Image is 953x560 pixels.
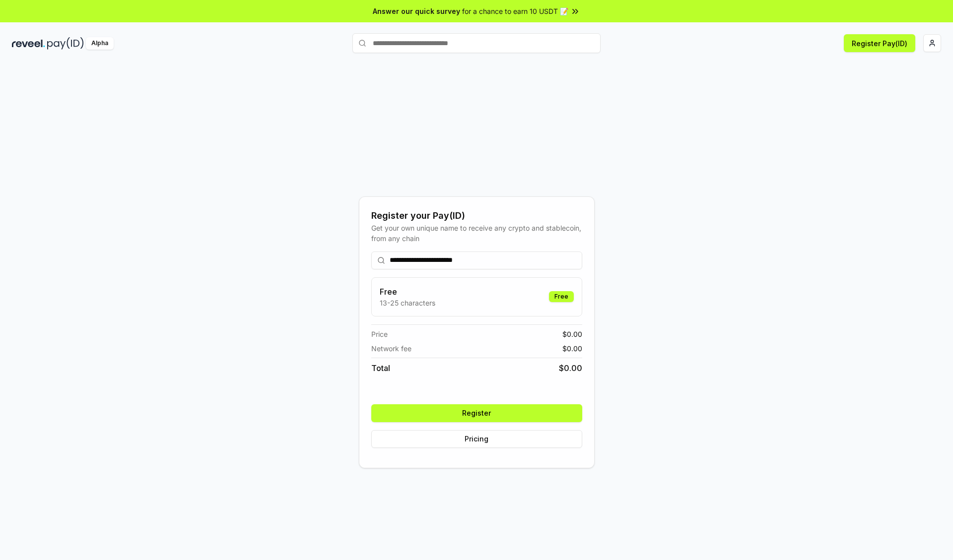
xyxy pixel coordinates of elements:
[844,34,915,52] button: Register Pay(ID)
[47,37,84,50] img: pay_id
[562,329,582,339] span: $ 0.00
[371,362,390,374] span: Total
[371,223,582,244] div: Get your own unique name to receive any crypto and stablecoin, from any chain
[380,286,435,298] h3: Free
[462,6,568,16] span: for a chance to earn 10 USDT 📝
[549,291,574,302] div: Free
[371,404,582,422] button: Register
[371,430,582,448] button: Pricing
[371,329,388,339] span: Price
[86,37,114,50] div: Alpha
[562,343,582,354] span: $ 0.00
[380,298,435,308] p: 13-25 characters
[559,362,582,374] span: $ 0.00
[371,343,411,354] span: Network fee
[371,209,582,223] div: Register your Pay(ID)
[373,6,460,16] span: Answer our quick survey
[12,37,45,50] img: reveel_dark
